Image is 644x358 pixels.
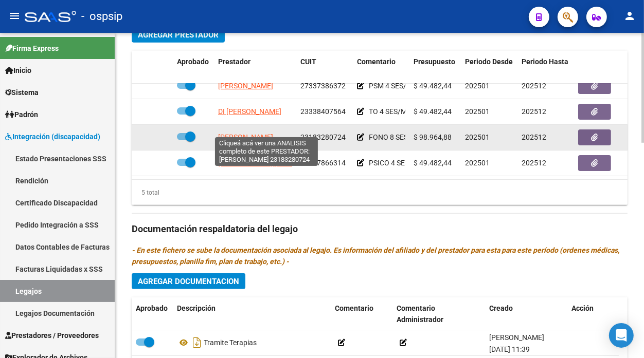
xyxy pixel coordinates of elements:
span: 27337386372 [300,82,346,90]
span: 202501 [465,82,490,90]
span: PSICO 4 SES/MES [369,159,426,167]
button: Agregar Prestador [132,27,225,43]
div: 5 total [132,187,159,198]
span: Presupuesto [414,58,455,66]
i: Descargar documento [190,334,204,351]
span: CUIT [300,58,316,66]
span: Padrón [5,109,38,120]
span: 27257866314 [300,159,346,167]
span: Acción [571,304,594,312]
datatable-header-cell: Presupuesto [409,51,461,85]
span: 202512 [522,159,546,167]
span: 202501 [465,159,490,167]
span: Periodo Hasta [522,58,568,66]
span: 202512 [522,133,546,141]
span: 202501 [465,107,490,116]
span: Prestador [218,58,251,66]
span: Prestadores / Proveedores [5,330,99,341]
datatable-header-cell: Prestador [214,51,296,85]
span: PSM 4 SES/MES [369,82,421,90]
span: FONO 8 SES/MES [369,133,425,141]
span: Agregar Documentacion [138,277,239,286]
span: [PERSON_NAME] [489,333,544,342]
datatable-header-cell: Acción [567,297,619,331]
span: 23338407564 [300,107,346,116]
span: Agregar Prestador [138,30,219,40]
datatable-header-cell: CUIT [296,51,353,85]
datatable-header-cell: Comentario [353,51,409,85]
span: [PERSON_NAME] [218,82,273,90]
span: Comentario Administrador [397,304,443,324]
span: Integración (discapacidad) [5,131,100,142]
span: Sistema [5,87,39,98]
span: Comentario [357,58,396,66]
datatable-header-cell: Aprobado [132,297,173,331]
span: Creado [489,304,513,312]
span: 202512 [522,82,546,90]
span: Aprobado [136,304,168,312]
span: $ 49.482,44 [414,107,452,116]
mat-icon: menu [8,10,21,22]
span: [DATE] 11:39 [489,345,530,353]
datatable-header-cell: Aprobado [173,51,214,85]
datatable-header-cell: Comentario Administrador [392,297,485,331]
datatable-header-cell: Periodo Hasta [517,51,574,85]
span: Periodo Desde [465,58,513,66]
h3: Documentación respaldatoria del legajo [132,222,628,236]
span: Comentario [335,304,373,312]
span: 202501 [465,133,490,141]
span: Aprobado [177,58,209,66]
mat-icon: person [623,10,636,22]
span: - ospsip [81,5,122,28]
div: Tramite Terapias [177,334,327,351]
datatable-header-cell: Creado [485,297,567,331]
span: $ 49.482,44 [414,159,452,167]
button: Agregar Documentacion [132,273,245,289]
datatable-header-cell: Comentario [331,297,392,331]
span: Inicio [5,65,31,76]
span: Descripción [177,304,216,312]
span: $ 98.964,88 [414,133,452,141]
div: Open Intercom Messenger [609,323,634,348]
span: 202512 [522,107,546,116]
i: - En este fichero se sube la documentación asociada al legajo. Es información del afiliado y del ... [132,246,619,266]
datatable-header-cell: Descripción [173,297,331,331]
span: TO 4 SES/MES [369,107,415,116]
span: [PERSON_NAME] [218,133,273,141]
span: [PERSON_NAME] [PERSON_NAME] [218,159,330,167]
span: Firma Express [5,43,59,54]
span: $ 49.482,44 [414,82,452,90]
span: 23183280724 [300,133,346,141]
datatable-header-cell: Periodo Desde [461,51,517,85]
span: DI [PERSON_NAME] [218,107,281,116]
